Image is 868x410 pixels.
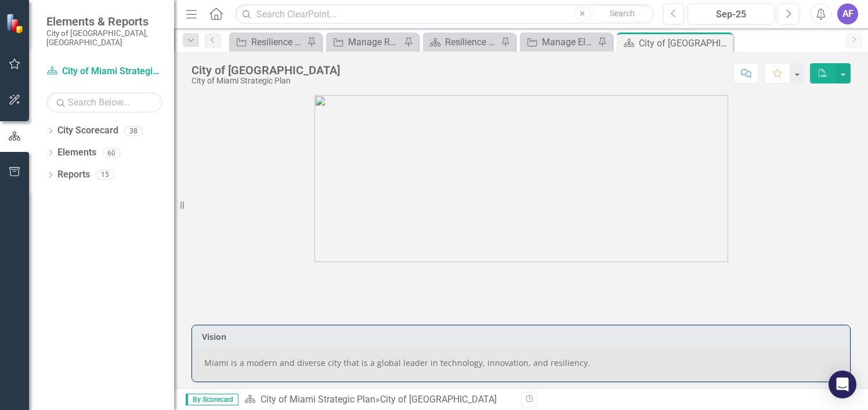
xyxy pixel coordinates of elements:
div: Manage Reports [348,35,401,49]
div: Manage Elements [542,35,595,49]
h3: Vision [202,332,844,341]
button: Search [594,6,652,22]
a: Resilience and Sustainability [426,35,498,49]
span: By Scorecard [186,394,238,405]
div: Open Intercom Messenger [829,371,856,398]
div: City of [GEOGRAPHIC_DATA] [639,36,730,50]
div: 60 [102,148,121,158]
div: Resilience Actions assigned to Resilience and Sustainability [251,35,304,49]
span: Miami is a modern and diverse city that is a global leader in technology, innovation, and resilie... [204,357,590,368]
img: ClearPoint Strategy [6,13,26,33]
span: Search [610,9,635,18]
button: Sep-25 [688,3,775,24]
img: city_priorities_all%20smaller%20copy.png [314,95,728,262]
div: City of Miami Strategic Plan [191,77,340,85]
div: » [244,393,512,407]
a: Manage Reports [329,35,401,49]
div: Resilience and Sustainability [445,35,498,49]
a: City of Miami Strategic Plan [261,394,375,405]
a: Elements [57,146,96,159]
div: 38 [124,126,143,136]
div: City of [GEOGRAPHIC_DATA] [191,64,340,77]
div: Sep-25 [692,8,771,21]
div: 15 [96,170,114,180]
a: City Scorecard [57,124,118,137]
input: Search Below... [46,92,162,113]
small: City of [GEOGRAPHIC_DATA], [GEOGRAPHIC_DATA] [46,28,162,48]
span: Elements & Reports [46,14,162,28]
div: City of [GEOGRAPHIC_DATA] [380,394,497,405]
a: City of Miami Strategic Plan [46,65,162,78]
a: Resilience Actions assigned to Resilience and Sustainability [232,35,304,49]
a: Manage Elements [523,35,595,49]
input: Search ClearPoint... [235,4,654,24]
button: AF [837,3,858,24]
a: Reports [57,168,90,182]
